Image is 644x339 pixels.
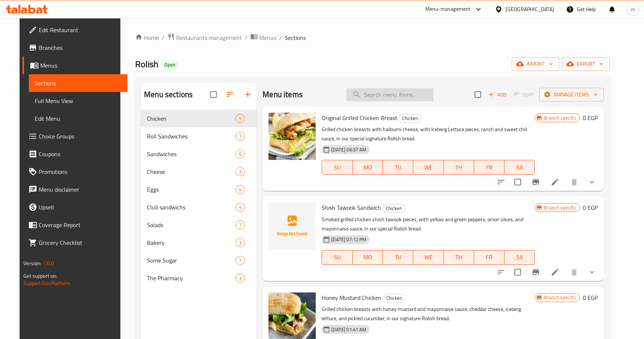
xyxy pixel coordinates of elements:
h6: 0 EGP [583,292,598,303]
span: Select to update [510,174,525,190]
span: 5 [236,115,244,122]
p: Grilled chicken breasts with halloumi cheese, with Iceberg Lettuce pieces, ranch and sweet chili ... [322,125,535,143]
span: Manage items [545,90,598,99]
button: Add section [239,86,257,103]
span: Sort sections [221,86,239,103]
h6: 0 EGP [583,113,598,123]
span: Roll Sandwiches [147,132,236,141]
span: Edit Restaurant [39,25,121,34]
span: Salads [147,220,236,229]
span: Select section first [509,89,539,100]
input: search [346,88,434,101]
div: Roll Sandwiches1 [141,127,257,145]
span: Choice Groups [39,132,121,141]
a: Branches [23,39,127,56]
span: 4 [236,186,244,193]
span: Menus [40,61,121,70]
div: Chicken [399,114,421,123]
span: Rolish [135,56,158,72]
span: 4 [236,204,244,211]
span: Open [161,62,178,68]
span: FR [477,252,501,263]
div: items [236,167,245,176]
div: items [236,274,245,282]
span: TH [447,252,471,263]
button: TU [383,160,413,175]
button: WE [413,250,443,265]
button: MO [353,250,383,265]
a: Edit menu item [551,268,559,277]
span: Shish Tawook Sandwich [322,202,381,213]
button: SA [504,250,535,265]
li: / [279,33,282,42]
li: / [162,33,164,42]
nav: breadcrumb [135,33,610,42]
a: Edit Restaurant [23,21,127,39]
span: MO [356,162,380,173]
img: Shish Tawook Sandwich [268,202,316,250]
span: Bakery [147,238,236,247]
a: Upsell [23,198,127,216]
a: Menus [23,56,127,74]
nav: Menu sections [141,107,257,290]
span: Club sandwichs [147,203,236,212]
div: items [236,185,245,194]
span: SA [507,252,532,263]
span: Grocery Checklist [39,238,121,247]
span: 1.0.0 [43,258,54,268]
button: sort-choices [492,173,510,191]
span: 7 [236,257,244,264]
button: delete [565,263,583,281]
div: Chicken [383,204,405,213]
span: Sections [35,79,121,88]
button: Branch-specific-item [527,173,545,191]
svg: Show Choices [588,268,596,277]
a: Coupons [23,145,127,163]
a: Home [135,33,159,42]
span: Branch specific [541,204,579,211]
span: Add item [486,89,509,100]
a: Menus [250,33,276,42]
div: items [236,203,245,212]
button: export [562,57,610,71]
span: TH [447,162,471,173]
div: Chicken [383,294,405,303]
button: SU [322,160,352,175]
span: import [518,59,553,69]
button: TU [383,250,413,265]
span: Promotions [39,167,121,176]
a: Edit menu item [551,178,559,186]
span: Cheese [147,167,236,176]
span: Branch specific [541,114,579,121]
span: Add [487,90,507,99]
a: Promotions [23,163,127,181]
span: Edit Menu [35,114,121,123]
span: SU [325,252,349,263]
button: FR [474,160,504,175]
a: Edit Menu [29,110,127,127]
span: Some Sugar [147,256,236,265]
div: Eggs4 [141,181,257,198]
span: The Pharmacy [147,274,236,282]
span: [DATE] 07:12 PM [328,236,369,243]
div: Sandwiches6 [141,145,257,163]
span: MO [356,252,380,263]
a: Sections [29,74,127,92]
a: Choice Groups [23,127,127,145]
h2: Menu sections [144,89,193,100]
div: Salads7 [141,216,257,234]
span: TU [386,162,410,173]
span: Honey Mustard Chicken [322,292,381,303]
h6: 0 EGP [583,202,598,213]
div: The Pharmacy3 [141,269,257,287]
span: [DATE] 01:41 AM [328,326,369,333]
li: / [245,33,247,42]
button: delete [565,173,583,191]
span: Chicken [147,114,236,123]
button: TH [444,250,474,265]
div: Open [161,61,178,69]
